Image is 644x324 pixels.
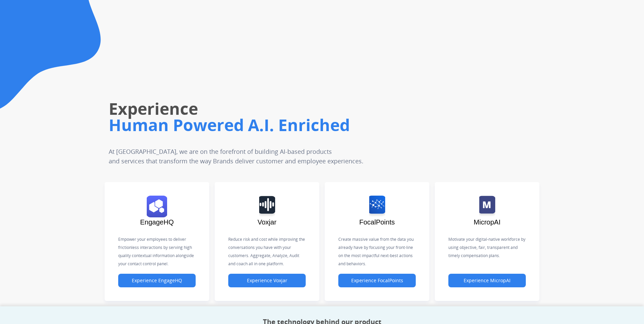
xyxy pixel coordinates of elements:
p: Create massive value from the data you already have by focusing your front-line on the most impac... [338,235,416,268]
img: logo [259,196,275,217]
a: Experience Voxjar [228,278,306,284]
a: Experience EngageHQ [118,278,196,284]
img: logo [479,196,495,217]
span: FocalPoints [359,218,395,226]
button: Experience MicropAI [448,274,526,287]
span: Voxjar [257,218,276,226]
span: EngageHQ [140,218,174,226]
p: Motivate your digital-native workforce by using objective, fair, transparent and timely compensat... [448,235,526,260]
button: Experience FocalPoints [338,274,416,287]
h1: Experience [109,98,455,120]
p: At [GEOGRAPHIC_DATA], we are on the forefront of building AI-based products and services that tra... [109,147,411,166]
h1: Human Powered A.I. Enriched [109,114,455,136]
img: logo [147,196,167,217]
img: logo [369,196,385,217]
button: Experience EngageHQ [118,274,196,287]
p: Empower your employees to deliver frictionless interactions by serving high quality contextual in... [118,235,196,268]
span: MicropAI [474,218,501,226]
button: Experience Voxjar [228,274,306,287]
a: Experience MicropAI [448,278,526,284]
p: Reduce risk and cost while improving the conversations you have with your customers. Aggregate, A... [228,235,306,268]
a: Experience FocalPoints [338,278,416,284]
